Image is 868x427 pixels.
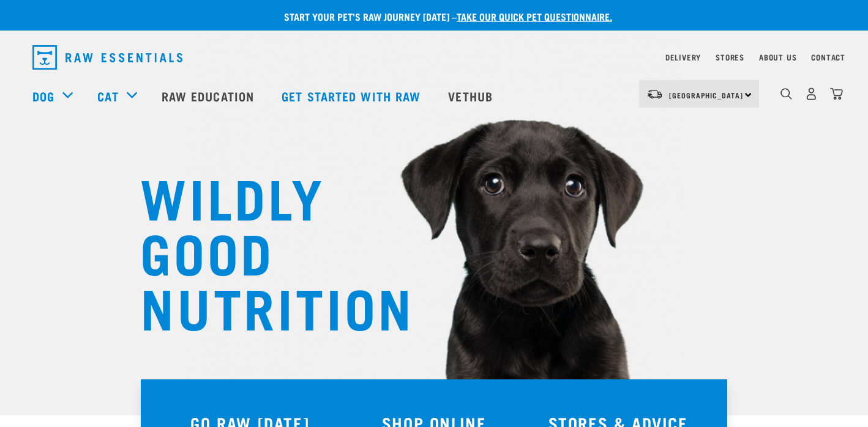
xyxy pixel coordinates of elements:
[149,71,269,120] a: Raw Education
[780,88,792,100] img: home-icon-1@2x.png
[805,87,818,100] img: user.png
[830,87,843,100] img: home-icon@2x.png
[759,55,796,59] a: About Us
[269,71,436,120] a: Get started with Raw
[811,55,845,59] a: Contact
[646,89,663,100] img: van-moving.png
[457,13,612,19] a: take our quick pet questionnaire.
[32,87,54,105] a: Dog
[665,55,701,59] a: Delivery
[669,93,743,97] span: [GEOGRAPHIC_DATA]
[140,168,385,333] h1: WILDLY GOOD NUTRITION
[97,87,118,105] a: Cat
[716,55,744,59] a: Stores
[32,45,182,70] img: Raw Essentials Logo
[436,71,508,120] a: Vethub
[23,40,845,75] nav: dropdown navigation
